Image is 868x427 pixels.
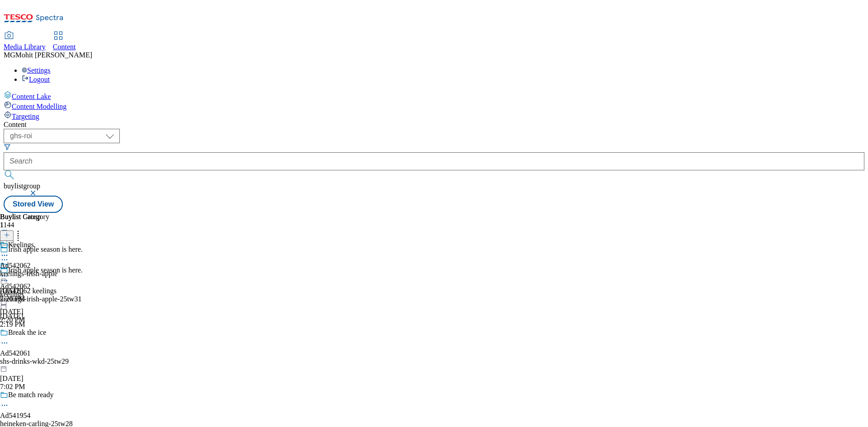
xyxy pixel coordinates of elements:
a: Logout [22,75,50,83]
span: buylistgroup [4,182,40,190]
div: Irish apple season is here. [8,266,83,274]
a: Content Lake [4,91,864,101]
div: Irish apple season is here. [8,245,83,253]
div: Be match ready [8,391,53,399]
div: Content [4,121,864,129]
span: Mohit [PERSON_NAME] [15,51,92,59]
span: Content Modelling [12,103,66,110]
a: Content [53,32,76,51]
button: Stored View [4,196,63,213]
span: MG [4,51,15,59]
span: Media Library [4,43,46,51]
a: Content Modelling [4,101,864,111]
span: Content Lake [12,93,51,100]
svg: Search Filters [4,143,11,150]
span: Targeting [12,113,39,120]
div: Break the ice [8,328,46,337]
input: Search [4,152,864,170]
span: Content [53,43,76,51]
a: Settings [22,66,51,74]
a: Media Library [4,32,46,51]
a: Targeting [4,111,864,121]
div: Keelings [8,241,34,249]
